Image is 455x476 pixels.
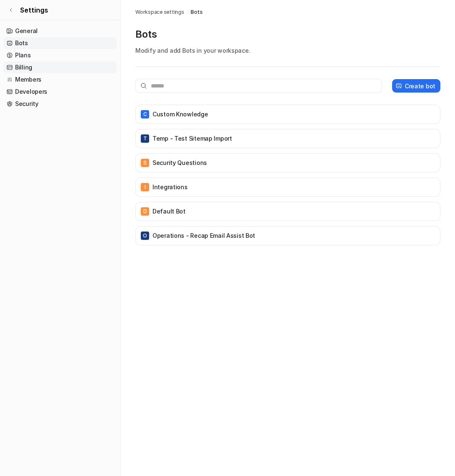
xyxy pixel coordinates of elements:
p: Security Questions [153,159,207,167]
span: / [187,8,189,16]
span: I [141,183,149,191]
p: Bots [135,28,440,41]
span: T [141,134,149,143]
a: Workspace settings [135,8,184,16]
p: Modify and add Bots in your workspace. [135,46,440,55]
p: Create bot [405,82,435,90]
a: General [3,25,117,37]
a: Members [3,74,117,85]
span: O [141,232,149,240]
a: Security [3,98,117,110]
p: Temp - Test Sitemap import [153,134,232,143]
a: Billing [3,62,117,73]
span: D [141,207,149,216]
img: create [396,83,402,89]
button: Create bot [392,79,440,93]
p: Integrations [153,183,188,191]
a: Developers [3,86,117,98]
p: Operations - Recap Email Assist Bot [153,232,255,240]
p: Custom Knowledge [153,110,208,118]
span: C [141,110,149,118]
span: Settings [20,5,48,15]
a: Bots [191,8,202,16]
a: Plans [3,49,117,61]
span: S [141,159,149,167]
a: Bots [3,37,117,49]
p: Default Bot [153,207,186,216]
